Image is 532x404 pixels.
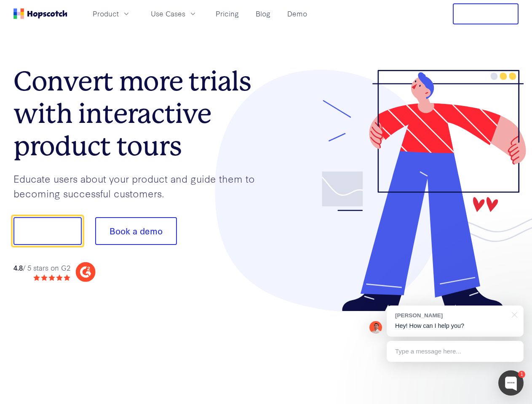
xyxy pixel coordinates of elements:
a: Pricing [212,7,242,21]
img: Mark Spera [369,321,382,334]
div: 1 [518,371,525,378]
a: Blog [252,7,274,21]
button: Free Trial [453,3,519,24]
button: Show me! [13,217,82,245]
h1: Convert more trials with interactive product tours [13,65,266,162]
strong: 4.8 [13,263,23,272]
button: Use Cases [146,7,202,21]
p: Hey! How can I help you? [395,322,515,330]
button: Product [88,7,136,21]
button: Book a demo [95,217,177,245]
a: Home [13,8,67,19]
a: Demo [284,7,310,21]
div: Type a message here... [387,341,524,362]
div: [PERSON_NAME] [395,311,507,319]
p: Educate users about your product and guide them to becoming successful customers. [13,171,266,200]
div: / 5 stars on G2 [13,263,70,273]
span: Product [93,8,119,19]
span: Use Cases [151,8,185,19]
